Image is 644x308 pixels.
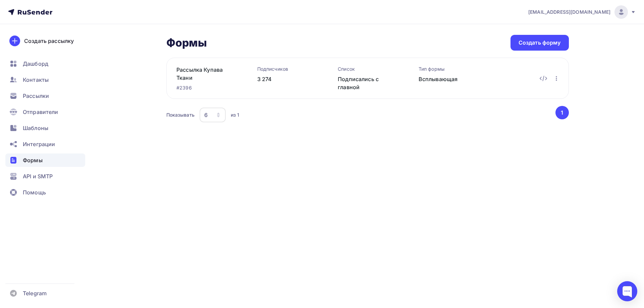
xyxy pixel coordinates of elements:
[257,75,317,83] div: 3 274
[5,153,85,167] a: Формы
[5,89,85,103] a: Рассылки
[23,60,48,68] span: Дашборд
[555,106,569,119] button: Go to page 1
[5,57,85,70] a: Дашборд
[23,108,58,116] span: Отправители
[166,112,195,118] div: Показывать
[176,66,236,82] a: Рассылка Купава Ткани
[23,92,49,100] span: Рассылки
[23,188,46,196] span: Помощь
[257,66,317,72] div: Подписчиков
[176,84,236,91] div: #2396
[338,75,397,91] div: Подписались с главной
[554,106,569,119] ul: Pagination
[338,66,397,72] div: Список
[24,37,74,45] div: Создать рассылку
[528,5,636,19] a: [EMAIL_ADDRESS][DOMAIN_NAME]
[23,156,43,164] span: Формы
[419,75,478,83] div: Всплывающая
[231,112,239,118] div: из 1
[23,172,53,180] span: API и SMTP
[199,107,226,123] button: 6
[519,39,561,47] div: Создать форму
[5,105,85,119] a: Отправители
[528,9,610,15] span: [EMAIL_ADDRESS][DOMAIN_NAME]
[5,73,85,86] a: Контакты
[204,111,208,119] div: 6
[23,140,55,148] span: Интеграции
[23,76,49,84] span: Контакты
[23,124,48,132] span: Шаблоны
[23,289,47,297] span: Telegram
[166,36,207,50] h2: Формы
[419,66,478,72] div: Тип формы
[5,121,85,135] a: Шаблоны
